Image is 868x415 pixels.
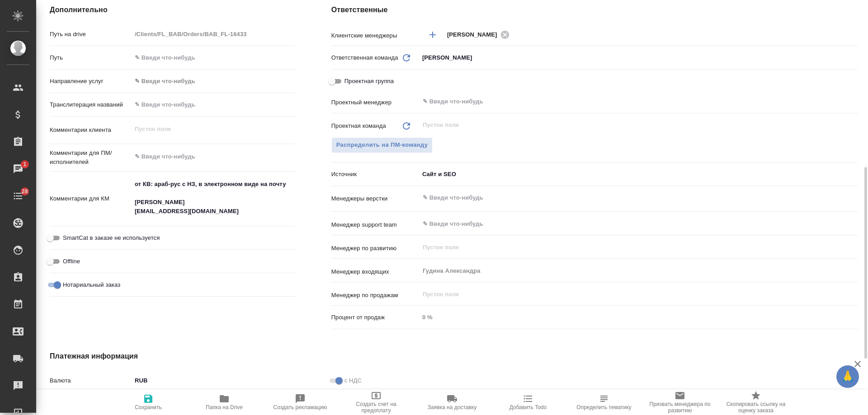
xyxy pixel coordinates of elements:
[422,289,837,299] input: Пустое поле
[576,404,631,410] span: Определить тематику
[422,120,837,131] input: Пустое поле
[274,404,327,410] span: Создать рекламацию
[853,101,855,103] button: Open
[447,30,503,39] span: [PERSON_NAME]
[16,187,33,196] span: 28
[840,367,855,386] span: 🙏
[428,404,476,410] span: Заявка на доставку
[132,74,295,89] div: ✎ Введи что-нибудь
[419,311,858,324] input: Пустое поле
[331,170,419,179] p: Источник
[2,185,34,207] a: 28
[2,158,34,180] a: 1
[50,126,132,135] p: Комментарии клиента
[331,220,419,229] p: Менеджер support team
[414,390,490,415] button: Заявка на доставку
[50,376,132,385] p: Валюта
[50,351,576,362] h4: Платежная информация
[422,24,443,46] button: Добавить менеджера
[18,160,32,169] span: 1
[63,280,120,289] span: Нотариальный заказ
[447,29,512,40] div: [PERSON_NAME]
[331,121,386,131] p: Проектная команда
[50,30,132,39] p: Путь на drive
[331,291,419,300] p: Менеджер по продажам
[331,98,419,107] p: Проектный менеджер
[331,31,419,40] p: Клиентские менеджеры
[50,77,132,86] p: Направление услуг
[422,192,825,203] input: ✎ Введи что-нибудь
[135,77,284,86] div: ✎ Введи что-нибудь
[63,233,160,242] span: SmartCat в заказе не используется
[422,242,837,252] input: Пустое поле
[50,100,132,109] p: Транслитерация названий
[132,51,295,64] input: ✎ Введи что-нибудь
[110,390,186,415] button: Сохранить
[419,167,858,182] div: Сайт и SEO
[331,313,419,322] p: Процент от продаж
[50,5,295,15] h4: Дополнительно
[836,365,859,388] button: 🙏
[344,77,394,86] span: Проектная группа
[331,267,419,276] p: Менеджер входящих
[419,50,858,65] div: [PERSON_NAME]
[331,5,858,15] h4: Ответственные
[331,194,419,203] p: Менеджеры верстки
[422,218,825,229] input: ✎ Введи что-нибудь
[50,53,132,62] p: Путь
[132,177,295,219] textarea: от КВ: араб-рус с НЗ, в электронном виде на почту [PERSON_NAME] [EMAIL_ADDRESS][DOMAIN_NAME]
[336,140,428,150] span: Распределить на ПМ-команду
[338,390,414,415] button: Создать счет на предоплату
[853,197,855,199] button: Open
[490,390,566,415] button: Добавить Todo
[186,390,262,415] button: Папка на Drive
[331,137,433,153] button: Распределить на ПМ-команду
[853,223,855,225] button: Open
[642,390,718,415] button: Призвать менеджера по развитию
[206,404,243,410] span: Папка на Drive
[132,98,295,111] input: ✎ Введи что-нибудь
[132,373,295,388] div: RUB
[135,404,162,410] span: Сохранить
[132,28,295,41] input: Пустое поле
[647,401,712,414] span: Призвать менеджера по развитию
[344,401,409,414] span: Создать счет на предоплату
[50,194,132,203] p: Комментарии для КМ
[853,34,855,36] button: Open
[331,244,419,253] p: Менеджер по развитию
[723,401,788,414] span: Скопировать ссылку на оценку заказа
[331,53,398,62] p: Ответственная команда
[50,149,132,167] p: Комментарии для ПМ/исполнителей
[63,257,80,266] span: Offline
[344,376,362,385] span: с НДС
[422,96,825,107] input: ✎ Введи что-нибудь
[262,390,338,415] button: Создать рекламацию
[509,404,547,410] span: Добавить Todo
[718,390,794,415] button: Скопировать ссылку на оценку заказа
[566,390,642,415] button: Определить тематику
